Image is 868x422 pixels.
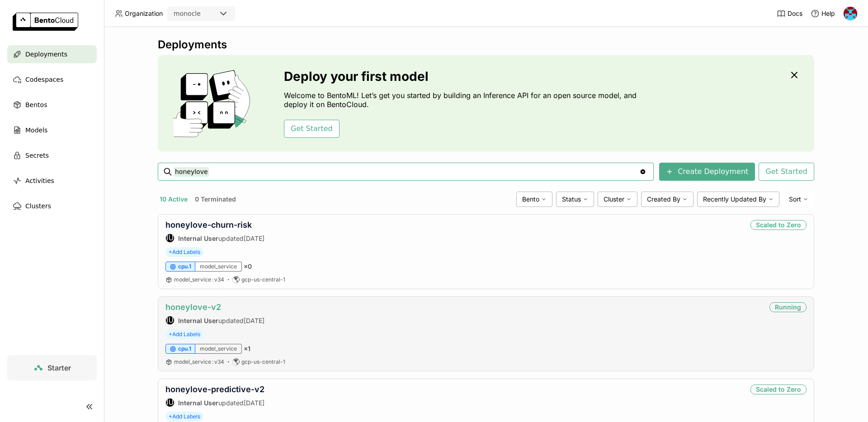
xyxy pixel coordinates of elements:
[750,220,807,230] div: Scaled to Zero
[284,69,641,84] h3: Deploy your first model
[750,384,807,394] div: Scaled to Zero
[165,398,264,407] div: updated
[195,262,242,272] div: model_service
[25,125,47,136] span: Models
[166,399,174,407] div: IU
[178,317,218,324] strong: Internal User
[25,175,54,186] span: Activities
[165,316,175,325] div: Internal User
[178,234,218,242] strong: Internal User
[783,192,814,207] div: Sort
[212,276,213,283] span: :
[777,9,802,18] a: Docs
[165,316,264,325] div: updated
[47,363,71,372] span: Starter
[165,302,221,312] a: honeylove-v2
[25,99,47,110] span: Bentos
[195,344,242,354] div: model_service
[697,192,779,207] div: Recently Updated By
[7,172,97,190] a: Activities
[788,9,802,18] span: Docs
[244,317,264,324] span: [DATE]
[241,358,285,366] span: gcp-us-central-1
[241,276,285,283] span: gcp-us-central-1
[158,38,814,52] div: Deployments
[165,384,264,394] a: honeylove-predictive-v2
[284,91,641,109] p: Welcome to BentoML! Let’s get you started by building an Inference API for an open source model, ...
[556,192,594,207] div: Status
[178,263,191,270] span: cpu.1
[7,96,97,114] a: Bentos
[759,163,814,181] button: Get Started
[516,192,552,207] div: Bento
[158,193,189,205] button: 10 Active
[659,163,755,181] button: Create Deployment
[174,276,224,283] span: model_service v34
[811,9,835,18] div: Help
[244,399,264,407] span: [DATE]
[641,192,693,207] div: Created By
[174,276,224,283] a: model_service:v34
[174,164,639,179] input: Search
[178,345,191,352] span: cpu.1
[193,193,238,205] button: 0 Terminated
[244,263,252,271] span: × 0
[174,358,224,365] span: model_service v34
[165,398,175,407] div: Internal User
[821,9,835,18] span: Help
[647,195,680,203] span: Created By
[639,168,646,175] svg: Clear value
[178,399,218,407] strong: Internal User
[125,9,163,18] span: Organization
[244,345,250,353] span: × 1
[703,195,766,203] span: Recently Updated By
[165,247,203,257] span: +Add Labels
[202,9,203,19] input: Selected monocle.
[7,355,97,380] a: Starter
[844,7,857,20] img: Oded Valtzer
[25,201,51,211] span: Clusters
[165,234,264,243] div: updated
[769,302,807,312] div: Running
[598,192,637,207] div: Cluster
[244,234,264,242] span: [DATE]
[165,329,203,339] span: +Add Labels
[284,120,340,138] button: Get Started
[166,316,174,324] div: IU
[522,195,539,203] span: Bento
[7,121,97,139] a: Models
[165,234,175,243] div: Internal User
[165,70,262,137] img: cover onboarding
[25,49,67,60] span: Deployments
[7,45,97,63] a: Deployments
[562,195,581,203] span: Status
[7,146,97,164] a: Secrets
[25,150,49,161] span: Secrets
[212,358,213,365] span: :
[13,13,78,31] img: logo
[25,74,63,85] span: Codespaces
[7,197,97,215] a: Clusters
[174,9,201,18] div: monocle
[166,234,174,242] div: IU
[604,195,624,203] span: Cluster
[165,412,203,422] span: +Add Labels
[174,358,224,366] a: model_service:v34
[7,70,97,89] a: Codespaces
[165,220,252,230] a: honeylove-churn-risk
[789,195,801,203] span: Sort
